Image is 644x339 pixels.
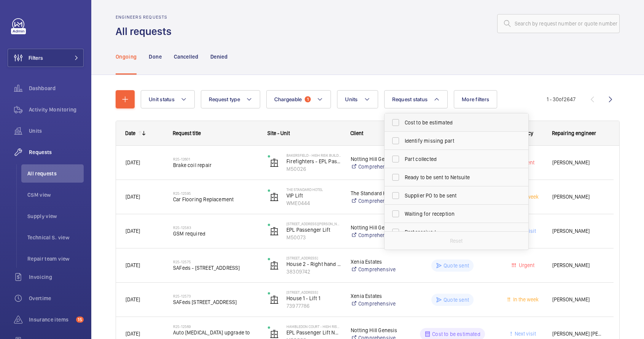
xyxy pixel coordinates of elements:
h2: R25-12583 [173,225,258,230]
p: [STREET_ADDRESS][PERSON_NAME][PERSON_NAME] [286,221,341,226]
span: Urgent [517,262,534,268]
span: [DATE] [126,262,140,268]
img: elevator.svg [270,261,279,270]
span: Part collected [405,155,509,163]
p: The Standard Hotel - [PERSON_NAME] [351,189,400,197]
span: Insurance items [29,316,73,323]
p: House 1 - Lift 1 [286,294,341,302]
span: Dashboard [29,84,84,92]
h2: R25-12601 [173,157,258,161]
span: Site - Unit [267,130,290,136]
p: Firefighters - EPL Passenger Lift No 1 [286,158,341,165]
p: Hambledon Court - High Risk Building [286,324,341,329]
p: Cancelled [174,53,198,60]
span: SAFeds [STREET_ADDRESS] [173,298,258,306]
img: elevator.svg [270,158,279,167]
span: Identify missing part [405,137,509,145]
p: WME0444 [286,199,341,207]
span: Client [350,130,363,136]
p: VIP Lift [286,192,341,199]
span: [PERSON_NAME] [PERSON_NAME] [552,329,604,338]
p: 73977786 [286,302,341,310]
span: CSM view [27,191,84,199]
span: Units [29,127,84,135]
span: Repairing engineer [552,130,596,136]
span: Waiting for reception [405,210,509,218]
span: Part received [405,228,509,236]
div: Press SPACE to select this row. [116,146,614,180]
span: [PERSON_NAME] [552,295,604,304]
span: In the week [512,296,539,302]
p: M50026 [286,165,341,173]
input: Search by request number or quote number [497,14,620,33]
button: Unit status [141,90,195,108]
span: Request status [392,96,428,102]
p: The Standard Hotel [286,187,341,192]
div: Date [125,130,135,136]
span: of [559,96,564,102]
button: Chargeable1 [266,90,331,108]
h2: R25-12575 [173,259,258,264]
p: Xenia Estates [351,258,400,266]
a: Comprehensive [351,163,400,170]
span: Chargeable [274,96,302,102]
span: [PERSON_NAME] [552,193,604,201]
span: Repair team view [27,255,84,263]
button: Request status [384,90,448,108]
h1: All requests [116,24,176,38]
span: Invoicing [29,273,84,281]
span: [PERSON_NAME] [552,261,604,270]
span: Technical S. view [27,234,84,241]
p: EPL Passenger Lift No 1 [286,329,341,336]
span: Units [345,96,358,102]
span: [DATE] [126,159,140,166]
p: Ongoing [116,53,137,60]
p: [STREET_ADDRESS] [286,256,341,260]
span: Request title [173,130,201,136]
span: [DATE] [126,194,140,200]
p: Bakersfield - High Risk Building [286,153,341,158]
p: M50073 [286,234,341,241]
p: Quote sent [444,296,469,304]
p: Notting Hill Genesis [351,224,400,231]
span: Requests [29,148,84,156]
img: elevator.svg [270,295,279,304]
button: More filters [454,90,497,108]
span: SAFeds - [STREET_ADDRESS] [173,264,258,272]
span: Ready to be sent to Netsuite [405,173,509,181]
span: Cost to be estimated [405,119,509,126]
h2: Engineers requests [116,14,176,20]
span: [DATE] [126,296,140,302]
a: Comprehensive [351,197,400,205]
span: Brake coil repair [173,161,258,169]
button: Filters [8,49,84,67]
p: House 2 - Right hand block kone mono [286,260,341,268]
span: Unit status [149,96,175,102]
span: Filters [29,54,43,62]
h2: R25-12573 [173,294,258,298]
img: elevator.svg [270,227,279,236]
p: Notting Hill Genesis [351,326,400,334]
p: Denied [210,53,227,60]
span: Supply view [27,212,84,220]
button: Request type [201,90,260,108]
div: Press SPACE to select this row. [116,180,614,214]
p: Notting Hill Genesis [351,155,400,163]
p: Quote sent [444,262,469,269]
span: 1 [305,96,311,102]
img: elevator.svg [270,329,279,339]
p: Done [149,53,161,60]
span: GSM required [173,230,258,237]
span: Supplier PO to be sent [405,192,509,199]
span: [DATE] [126,228,140,234]
p: 38309742 [286,268,341,275]
p: EPL Passenger Lift [286,226,341,234]
span: More filters [462,96,489,102]
span: [PERSON_NAME] [552,158,604,167]
span: [DATE] [126,331,140,337]
img: elevator.svg [270,193,279,202]
p: Cost to be estimated [432,330,480,338]
span: 15 [76,317,84,323]
span: Activity Monitoring [29,106,84,113]
span: All requests [27,170,84,177]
